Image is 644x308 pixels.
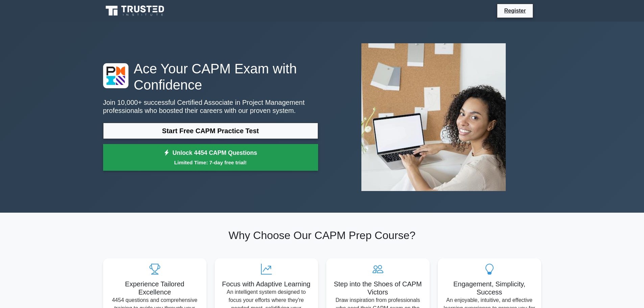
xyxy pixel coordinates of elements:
[332,280,424,296] h5: Step into the Shoes of CAPM Victors
[103,144,318,171] a: Unlock 4454 CAPM QuestionsLimited Time: 7-day free trial!
[220,280,313,288] h5: Focus with Adaptive Learning
[443,280,536,296] h5: Engagement, Simplicity, Success
[103,98,318,115] p: Join 10,000+ successful Certified Associate in Project Management professionals who boosted their...
[112,159,310,166] small: Limited Time: 7-day free trial!
[500,6,530,15] a: Register
[103,229,541,242] h2: Why Choose Our CAPM Prep Course?
[109,280,201,296] h5: Experience Tailored Excellence
[103,123,318,139] a: Start Free CAPM Practice Test
[103,61,318,93] h1: Ace Your CAPM Exam with Confidence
